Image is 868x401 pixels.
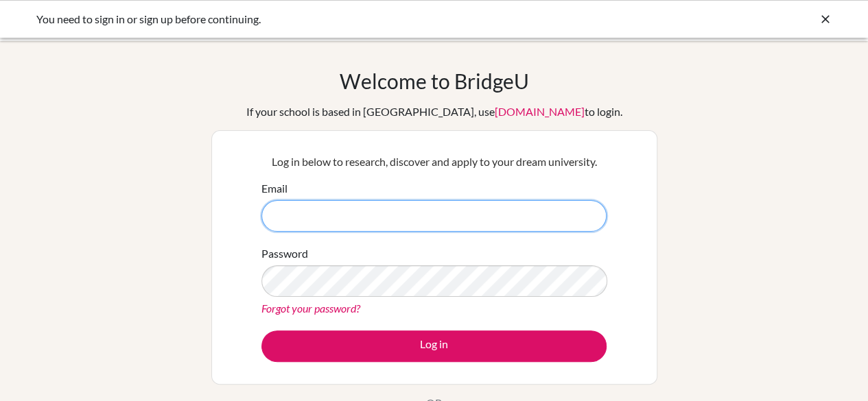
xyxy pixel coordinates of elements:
p: Log in below to research, discover and apply to your dream university. [261,154,607,170]
a: [DOMAIN_NAME] [495,105,585,118]
label: Password [261,245,308,262]
button: Log in [261,330,607,362]
h1: Welcome to BridgeU [340,69,529,93]
a: Forgot your password? [261,302,360,315]
div: If your school is based in [GEOGRAPHIC_DATA], use to login. [246,104,622,120]
div: You need to sign in or sign up before continuing. [36,11,626,27]
label: Email [261,180,288,197]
